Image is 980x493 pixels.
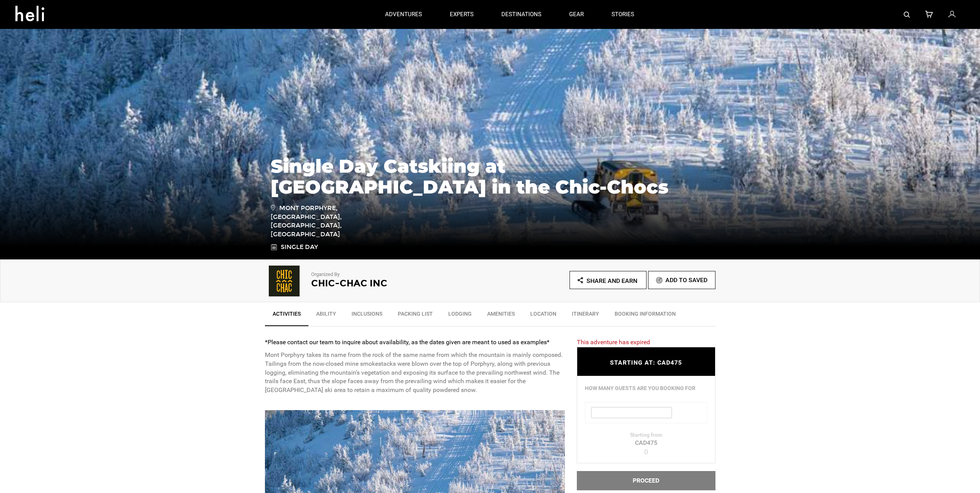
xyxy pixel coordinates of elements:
[607,306,683,325] a: BOOKING INFORMATION
[441,306,479,325] a: Lodging
[281,243,318,251] span: Single Day
[311,271,469,278] p: Organized By
[564,306,607,325] a: Itinerary
[271,203,380,239] span: Mont Porphyre, [GEOGRAPHIC_DATA], [GEOGRAPHIC_DATA], [GEOGRAPHIC_DATA]
[344,306,390,325] a: Inclusions
[586,277,637,284] span: Share and Earn
[610,359,682,366] span: STARTING AT: CAD475
[271,156,710,197] h1: Single Day Catskiing at [GEOGRAPHIC_DATA] in the Chic-Chocs
[904,12,910,18] img: search-bar-icon.svg
[523,306,564,325] a: Location
[265,351,565,395] p: Mont Porphyry takes its name from the rock of the same name from which the mountain is mainly com...
[479,306,523,325] a: Amenities
[390,306,441,325] a: Packing List
[265,338,549,346] strong: *Please contact our team to inquire about availability, as the dates given are meant to used as e...
[665,276,707,284] span: Add To Saved
[265,306,308,326] a: Activities
[577,338,650,346] span: This adventure has expired
[308,306,344,325] a: Ability
[385,10,422,19] p: adventures
[577,471,715,490] button: PROCEED
[450,10,474,19] p: experts
[501,10,541,19] p: destinations
[265,266,303,296] img: f65238830858de2c09705289c7914e29.png
[311,278,469,288] h2: Chic-Chac inc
